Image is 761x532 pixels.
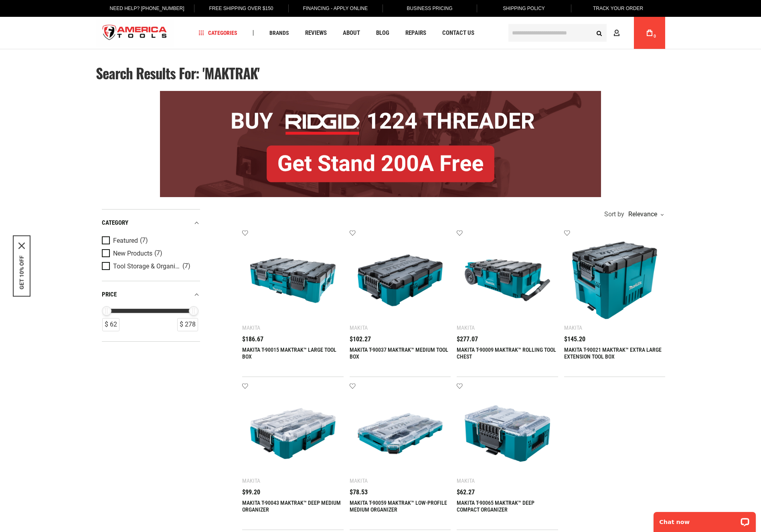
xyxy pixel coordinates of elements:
[591,25,607,40] button: Search
[96,18,174,48] img: America Tools
[343,30,360,36] span: About
[18,243,25,249] button: Close
[242,500,341,513] a: MAKITA T-90043 MAKTRAK™ DEEP MEDIUM ORGANIZER
[457,500,534,513] a: MAKITA T-90065 MAKTRAK™ DEEP COMPACT ORGANIZER
[102,262,198,271] a: Tool Storage & Organization (7)
[113,263,180,270] span: Tool Storage & Organization
[302,28,330,38] a: Reviews
[102,289,200,300] div: price
[350,489,368,496] span: $78.53
[442,30,474,36] span: Contact Us
[154,250,162,257] span: (7)
[465,391,550,476] img: MAKITA T-90065 MAKTRAK™ DEEP COMPACT ORGANIZER
[102,236,198,245] a: Featured (7)
[648,507,761,532] iframe: LiveChat chat widget
[250,391,336,476] img: MAKITA T-90043 MAKTRAK™ DEEP MEDIUM ORGANIZER
[242,324,260,331] div: Makita
[604,211,624,218] span: Sort by
[242,347,336,360] a: MAKITA T-90015 MAKTRAK™ LARGE TOOL BOX
[113,250,152,257] span: New Products
[160,91,601,197] img: BOGO: Buy RIDGID® 1224 Threader, Get Stand 200A Free!
[465,238,550,323] img: MAKITA T-90009 MAKTRAK™ ROLLING TOOL CHEST
[102,249,198,258] a: New Products (7)
[102,209,200,342] div: Product Filters
[96,18,174,48] a: store logo
[358,391,443,476] img: MAKITA T-90059 MAKTRAK™ LOW‑PROFILE MEDIUM ORGANIZER
[350,478,368,484] div: Makita
[564,336,585,343] span: $145.20
[457,347,556,360] a: MAKITA T-90009 MAKTRAK™ ROLLING TOOL CHEST
[96,62,259,83] span: Search results for: 'MAKTRAK'
[102,318,119,331] div: $ 62
[457,478,475,484] div: Makita
[242,489,260,496] span: $99.20
[405,30,426,36] span: Repairs
[18,256,25,290] button: GET 10% OFF
[339,28,364,38] a: About
[250,238,336,323] img: MAKITA T-90015 MAKTRAK™ LARGE TOOL BOX
[18,243,25,249] svg: close icon
[350,347,448,360] a: MAKITA T-90037 MAKTRAK™ MEDIUM TOOL BOX
[242,336,263,343] span: $186.67
[642,17,657,49] a: 0
[102,218,200,228] div: category
[654,34,656,38] span: 0
[358,238,443,323] img: MAKITA T-90037 MAKTRAK™ MEDIUM TOOL BOX
[350,336,371,343] span: $102.27
[140,237,148,244] span: (7)
[626,211,663,218] div: Relevance
[177,318,198,331] div: $ 278
[160,91,601,97] a: BOGO: Buy RIDGID® 1224 Threader, Get Stand 200A Free!
[503,6,545,11] span: Shipping Policy
[305,30,327,36] span: Reviews
[402,28,430,38] a: Repairs
[457,489,475,496] span: $62.27
[199,30,237,36] span: Categories
[439,28,478,38] a: Contact Us
[269,30,289,36] span: Brands
[113,237,138,244] span: Featured
[457,336,478,343] span: $277.07
[572,238,658,323] img: MAKITA T-90021 MAKTRAK™ EXTRA LARGE EXTENSION TOOL BOX
[266,28,293,38] a: Brands
[350,500,447,513] a: MAKITA T-90059 MAKTRAK™ LOW‑PROFILE MEDIUM ORGANIZER
[372,28,393,38] a: Blog
[182,263,190,270] span: (7)
[350,324,368,331] div: Makita
[376,30,389,36] span: Blog
[457,324,475,331] div: Makita
[564,324,582,331] div: Makita
[564,347,662,360] a: MAKITA T-90021 MAKTRAK™ EXTRA LARGE EXTENSION TOOL BOX
[242,478,260,484] div: Makita
[195,28,241,38] a: Categories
